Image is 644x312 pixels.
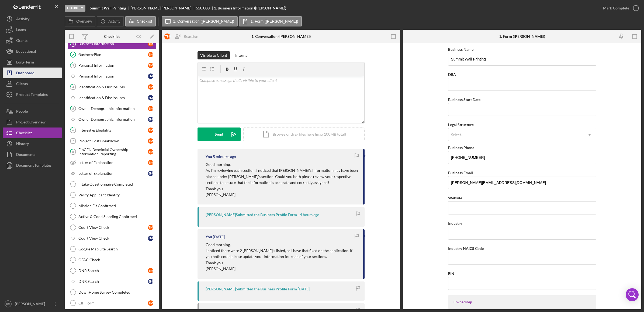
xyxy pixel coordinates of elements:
time: 2025-09-24 00:36 [298,287,310,291]
div: Checklist [16,128,32,140]
button: Internal [233,51,251,59]
p: I noticed there were 2 [PERSON_NAME]'s listed, so I have that fixed on the application. If you bo... [206,248,358,260]
div: Verify Applicant Identity [78,193,156,197]
a: DNR SearchEM [67,276,156,287]
a: Intake Questionnaire Completed [67,179,156,190]
p: [PERSON_NAME] [206,192,358,198]
div: T M [148,106,153,111]
div: E M [148,279,153,284]
a: Grants [3,35,62,46]
div: Open Intercom Messenger [626,288,639,301]
button: Long-Term [3,57,62,68]
div: E M [148,171,153,176]
button: Visible to Client [198,51,230,59]
label: Industry NAICS Code [448,246,484,251]
div: You [206,155,212,159]
div: T M [148,128,153,133]
button: Mark Complete [598,3,641,14]
div: Business Plan [78,52,148,57]
a: 4Identification & DisclosuresTM [67,82,156,92]
button: Activity [97,16,124,26]
div: E M [148,95,153,100]
tspan: 6 [72,128,74,132]
a: Owner Demographic InformationEM [67,114,156,125]
div: Checklist [104,34,120,39]
a: DownHome Survey Completed [67,287,156,298]
div: Visible to Client [200,51,227,59]
div: T M [164,33,170,39]
div: Project Cost Breakdown [78,139,148,143]
button: Dashboard [3,68,62,78]
button: Educational [3,46,62,57]
a: Clients [3,78,62,89]
div: Google Map Site Search [78,247,156,251]
a: Activity [3,14,62,24]
div: T M [148,63,153,68]
div: 1. Form ([PERSON_NAME]) [499,34,545,39]
p: Good morning, [206,162,358,167]
div: T M [148,52,153,57]
a: Document Templates [3,160,62,171]
text: KR [6,303,10,306]
div: Documents [16,149,35,161]
label: Checklist [137,19,152,24]
div: Court View Check [78,236,148,240]
div: Send [215,128,223,141]
button: Loans [3,24,62,35]
a: DNR SearchTM [67,265,156,276]
label: Website [448,196,462,200]
button: Checklist [3,128,62,138]
tspan: 4 [72,85,74,89]
button: Project Overview [3,117,62,128]
a: 8FinCEN Beneficial Ownership Information ReportingTM [67,146,156,157]
div: Educational [16,46,36,58]
time: 2025-09-30 02:31 [298,213,319,217]
a: 3Personal InformationTM [67,60,156,71]
p: Thank you, [206,186,358,192]
label: DBA [448,72,456,77]
label: Industry [448,221,462,226]
div: T M [148,160,153,165]
div: Document Templates [16,160,51,172]
a: Letter of ExplanationEM [67,168,156,179]
div: E M [148,117,153,122]
label: EIN [448,271,454,276]
div: Mission Fit Confirmed [78,204,156,208]
div: Court View Check [78,225,148,230]
a: Verify Applicant Identity [67,190,156,200]
div: Interest & Eligibility [78,128,148,132]
a: Google Map Site Search [67,244,156,254]
a: 5Owner Demographic InformationTM [67,103,156,114]
a: Letter of ExplanationTM [67,157,156,168]
div: DNR Search [78,279,148,284]
button: 1. Conversation ([PERSON_NAME]) [162,16,238,26]
div: Ownership [453,300,591,304]
div: T M [148,268,153,273]
div: Reassign [184,31,198,42]
a: Personal InformationEM [67,71,156,82]
div: Identification & Disclosures [78,85,148,89]
div: Clients [16,78,28,90]
div: Owner Demographic Information [78,117,148,122]
button: KR[PERSON_NAME] [3,298,62,309]
div: Personal Information [78,63,148,68]
div: Project Overview [16,117,46,129]
p: [PERSON_NAME] [206,266,358,272]
div: [PERSON_NAME] Submitted the Business Profile Form [206,287,297,291]
div: DownHome Survey Completed [78,290,156,294]
label: 1. Form ([PERSON_NAME]) [251,19,298,24]
label: Business Email [448,170,473,175]
div: Personal Information [78,74,148,78]
b: Summit Wall Printing [90,6,126,10]
button: Documents [3,149,62,160]
div: T M [148,41,153,46]
a: Business PlanTM [67,49,156,60]
div: Letter of Explanation [78,171,148,176]
label: Business Phone [448,145,474,150]
a: History [3,138,62,149]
